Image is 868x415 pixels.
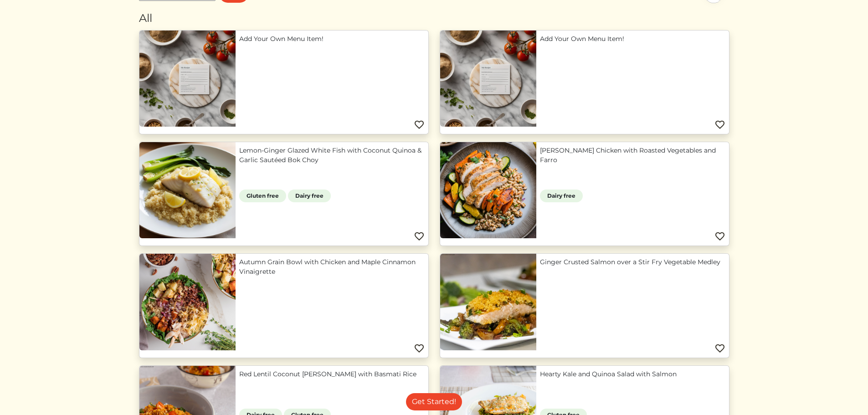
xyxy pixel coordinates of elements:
[414,343,425,354] img: Favorite menu item
[239,257,425,277] a: Autumn Grain Bowl with Chicken and Maple Cinnamon Vinaigrette
[714,231,725,242] img: Favorite menu item
[239,34,425,44] a: Add Your Own Menu Item!
[540,34,725,44] a: Add Your Own Menu Item!
[414,231,425,242] img: Favorite menu item
[239,369,425,379] a: Red Lentil Coconut [PERSON_NAME] with Basmati Rice
[406,393,462,410] a: Get Started!
[540,257,725,267] a: Ginger Crusted Salmon over a Stir Fry Vegetable Medley
[540,369,725,379] a: Hearty Kale and Quinoa Salad with Salmon
[139,10,729,26] div: All
[540,146,725,165] a: [PERSON_NAME] Chicken with Roasted Vegetables and Farro
[414,119,425,130] img: Favorite menu item
[239,146,425,165] a: Lemon‑Ginger Glazed White Fish with Coconut Quinoa & Garlic Sautéed Bok Choy
[714,343,725,354] img: Favorite menu item
[714,119,725,130] img: Favorite menu item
